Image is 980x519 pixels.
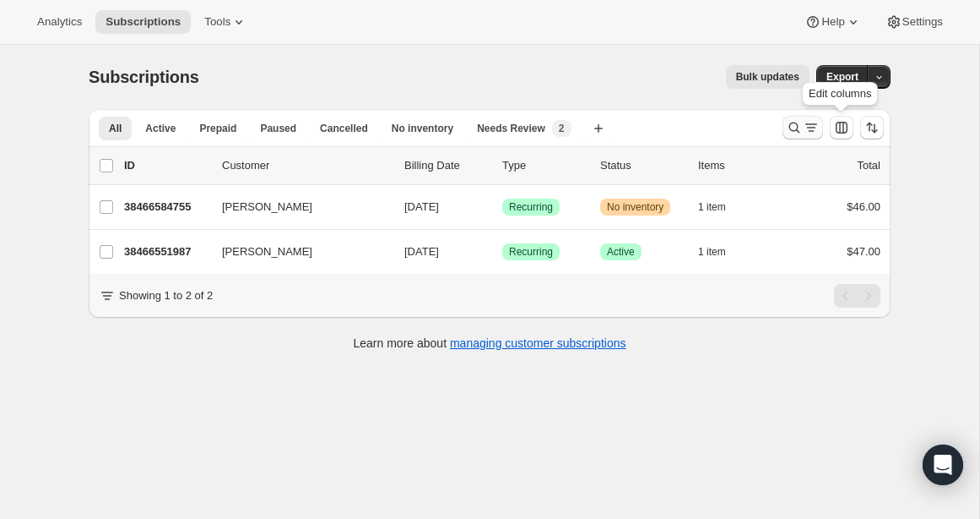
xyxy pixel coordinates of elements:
div: IDCustomerBilling DateTypeStatusItemsTotal [124,157,880,174]
span: [DATE] [404,200,439,213]
span: Active [607,245,635,259]
span: No inventory [392,122,453,135]
span: No inventory [607,200,663,214]
span: Active [145,122,176,135]
span: Analytics [37,15,82,29]
p: Total [858,157,880,174]
span: $47.00 [847,245,880,258]
span: Help [821,15,844,29]
span: 2 [559,122,565,135]
p: Billing Date [404,157,489,174]
button: Search and filter results [782,116,823,139]
button: [PERSON_NAME] [212,194,381,221]
span: [PERSON_NAME] [222,199,312,216]
p: Customer [222,157,391,174]
p: Showing 1 to 2 of 2 [119,287,213,304]
p: ID [124,157,208,174]
div: Items [698,157,782,174]
span: [DATE] [404,245,439,258]
button: 1 item [698,195,744,219]
span: 1 item [698,200,726,214]
button: Tools [194,10,257,34]
button: Subscriptions [95,10,191,34]
span: 1 item [698,245,726,259]
span: Tools [204,15,230,29]
p: Learn more about [354,335,626,352]
div: Open Intercom Messenger [923,445,963,485]
button: Help [794,10,871,34]
span: Settings [902,15,943,29]
span: [PERSON_NAME] [222,243,312,260]
button: Bulk updates [726,65,809,89]
div: Type [502,157,587,174]
p: 38466584755 [124,199,208,216]
span: $46.00 [847,200,880,213]
span: Needs Review [477,122,545,135]
span: Recurring [509,245,553,259]
button: Create new view [585,117,612,140]
button: [PERSON_NAME] [212,238,381,265]
p: 38466551987 [124,243,208,260]
button: Customize table column order and visibility [830,116,853,139]
div: 38466551987[PERSON_NAME][DATE]SuccessRecurringSuccessActive1 item$47.00 [124,240,880,264]
span: Paused [260,122,296,135]
span: Subscriptions [106,15,181,29]
div: 38466584755[PERSON_NAME][DATE]SuccessRecurringWarningNo inventory1 item$46.00 [124,195,880,219]
span: Export [826,70,858,84]
button: Export [816,65,869,89]
button: 1 item [698,240,744,264]
p: Status [600,157,685,174]
button: Analytics [27,10,92,34]
span: Subscriptions [89,68,199,86]
span: Cancelled [320,122,368,135]
span: Bulk updates [736,70,799,84]
button: Sort the results [860,116,884,139]
span: All [109,122,122,135]
button: Settings [875,10,953,34]
span: Recurring [509,200,553,214]
a: managing customer subscriptions [450,336,626,350]
span: Prepaid [199,122,236,135]
nav: Pagination [834,284,880,308]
